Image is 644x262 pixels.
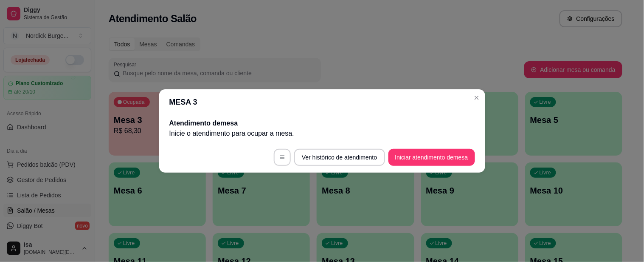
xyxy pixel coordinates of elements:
[294,149,385,166] button: Ver histórico de atendimento
[470,91,484,105] button: Close
[169,118,475,128] h2: Atendimento de mesa
[159,89,485,115] header: MESA 3
[169,128,475,139] p: Inicie o atendimento para ocupar a mesa .
[388,149,475,166] button: Iniciar atendimento demesa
